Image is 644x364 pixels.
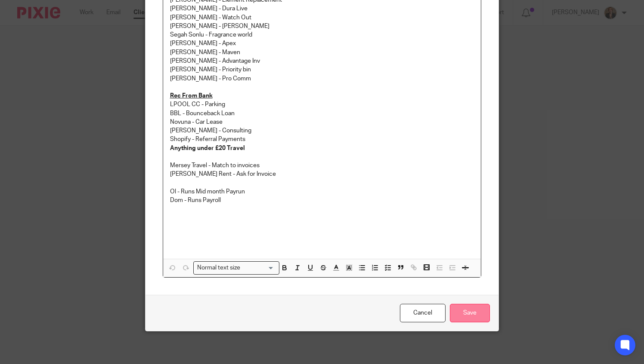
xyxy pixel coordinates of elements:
p: Ol - Runs Mid month Payrun [170,187,474,196]
p: [PERSON_NAME] - Priority bin [170,65,474,74]
strong: Anything under £20 Travel [170,145,245,151]
p: Novuna - Car Lease [170,118,474,126]
p: LPOOL CC - Parking [170,100,474,109]
p: [PERSON_NAME] - Watch Out [170,13,474,22]
input: Search for option [243,263,274,272]
p: [PERSON_NAME] - Apex [170,39,474,48]
p: [PERSON_NAME] - Maven [170,48,474,57]
p: BBL - Bounceback Loan [170,109,474,118]
a: Cancel [400,304,446,322]
p: [PERSON_NAME] Rent - Ask for Invoice [170,170,474,178]
p: Mersey Travel - Match to invoices [170,161,474,170]
u: Rec From Bank [170,93,213,99]
p: [PERSON_NAME] - Dura Live [170,4,474,13]
p: [PERSON_NAME] - Consulting [170,126,474,135]
p: [PERSON_NAME] - Advantage Inv [170,57,474,65]
span: Normal text size [195,263,242,272]
p: Shopify - Referral Payments [170,135,474,144]
input: Save [450,304,490,322]
p: [PERSON_NAME] - Pro Comm [170,74,474,92]
p: [PERSON_NAME] - [PERSON_NAME] [170,22,474,31]
p: Dom - Runs Payroll [170,196,474,205]
p: Segah Sonlu - Fragrance world [170,31,474,39]
div: Search for option [193,261,279,275]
